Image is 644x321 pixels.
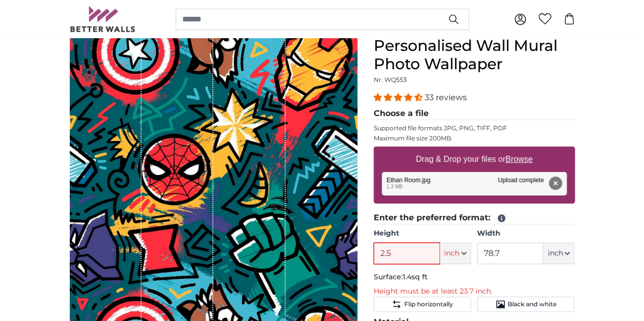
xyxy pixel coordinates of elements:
span: 33 reviews [425,93,467,102]
button: Black and white [477,297,574,312]
label: Width [477,228,574,239]
span: 1.4sq ft [403,272,428,281]
p: Supported file formats JPG, PNG, TIFF, PDF [374,124,575,132]
p: Maximum file size 200MB. [374,134,575,142]
img: Betterwalls [70,6,136,32]
u: Browse [506,155,533,163]
button: Flip horizontally [374,297,471,312]
span: Flip horizontally [404,300,453,308]
legend: Choose a file [374,107,575,120]
button: inch [543,243,574,264]
span: inch [444,248,459,258]
span: Black and white [508,300,556,308]
p: Surface: [374,272,575,282]
label: Drag & Drop your files or [411,149,536,169]
p: Height must be at least 23.7 inch. [374,286,575,297]
span: 4.33 stars [374,93,425,102]
span: inch [547,248,563,258]
button: inch [440,243,471,264]
legend: Enter the preferred format: [374,212,575,224]
span: Nr. WQ553 [374,76,407,83]
h1: Personalised Wall Mural Photo Wallpaper [374,37,575,73]
label: Height [374,228,471,239]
